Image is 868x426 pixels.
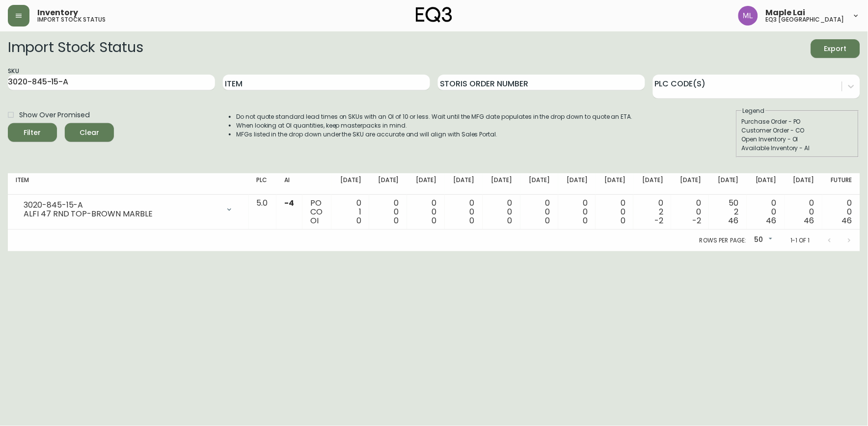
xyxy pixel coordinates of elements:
div: 0 0 [566,199,588,225]
div: 0 0 [792,199,814,225]
th: [DATE] [369,173,407,195]
th: [DATE] [747,173,785,195]
span: 0 [356,215,361,226]
span: -4 [284,197,294,209]
div: 50 [750,232,775,248]
div: 50 2 [717,199,739,225]
img: logo [416,7,452,23]
th: [DATE] [407,173,445,195]
h5: import stock status [37,17,106,23]
span: OI [310,215,319,226]
div: 0 0 [528,199,550,225]
span: -2 [692,215,701,226]
div: PO CO [310,199,324,225]
img: 61e28cffcf8cc9f4e300d877dd684943 [738,6,758,26]
span: 0 [545,215,550,226]
td: 5.0 [249,195,276,230]
div: 0 0 [377,199,399,225]
th: PLC [249,173,276,195]
th: [DATE] [558,173,596,195]
div: 0 1 [339,199,361,225]
li: When looking at OI quantities, keep masterpacks in mind. [236,121,633,130]
th: [DATE] [785,173,822,195]
th: [DATE] [331,173,369,195]
li: Do not quote standard lead times on SKUs with an OI of 10 or less. Wait until the MFG date popula... [236,112,633,121]
span: Export [819,43,852,55]
span: 0 [508,215,513,226]
span: 46 [842,215,852,226]
span: Inventory [37,9,78,17]
div: 0 2 [641,199,663,225]
span: Clear [73,127,106,139]
span: Show Over Promised [19,110,89,120]
span: -2 [654,215,663,226]
th: Item [8,173,249,195]
p: 1-1 of 1 [790,236,810,245]
button: Clear [65,123,114,142]
th: [DATE] [633,173,671,195]
span: 0 [470,215,475,226]
div: Customer Order - CO [742,126,854,135]
h5: eq3 [GEOGRAPHIC_DATA] [766,17,844,23]
div: 0 0 [603,199,625,225]
p: Rows per page: [700,236,746,245]
div: 0 0 [755,199,777,225]
th: Future [822,173,860,195]
button: Filter [8,123,57,142]
span: 0 [432,215,437,226]
th: [DATE] [520,173,558,195]
span: 46 [804,215,814,226]
span: 46 [729,215,739,226]
th: [DATE] [483,173,520,195]
div: 3020-845-15-A [24,201,219,210]
div: Open Inventory - OI [742,135,854,144]
span: 46 [766,215,777,226]
th: [DATE] [671,173,709,195]
legend: Legend [742,106,766,115]
span: 0 [394,215,399,226]
span: 0 [583,215,588,226]
div: 0 0 [490,199,513,225]
span: Maple Lai [766,9,806,17]
h2: Import Stock Status [8,39,143,58]
span: 0 [621,215,625,226]
div: Purchase Order - PO [742,117,854,126]
div: 0 0 [679,199,701,225]
th: [DATE] [445,173,483,195]
div: 0 0 [453,199,475,225]
div: 3020-845-15-AALFI 47 RND TOP-BROWN MARBLE [16,199,241,220]
li: MFGs listed in the drop down under the SKU are accurate and will align with Sales Portal. [236,130,633,139]
button: Export [811,39,860,58]
th: AI [276,173,302,195]
div: Available Inventory - AI [742,144,854,153]
div: 0 0 [415,199,437,225]
div: ALFI 47 RND TOP-BROWN MARBLE [24,210,219,218]
th: [DATE] [596,173,633,195]
th: [DATE] [709,173,747,195]
div: 0 0 [830,199,852,225]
